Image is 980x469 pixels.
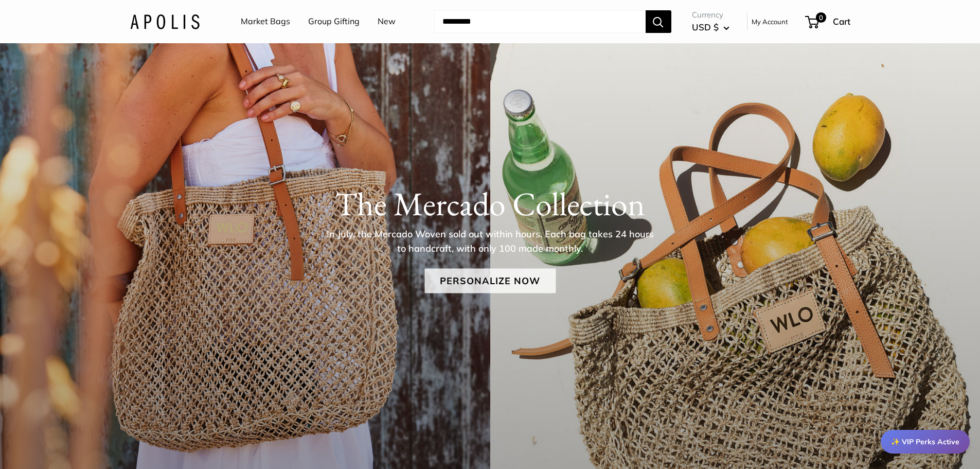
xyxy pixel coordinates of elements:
img: Apolis [130,14,200,29]
a: Personalize Now [424,268,556,293]
div: ✨ VIP Perks Active [881,430,970,454]
span: USD $ [692,22,719,32]
button: USD $ [692,19,729,36]
h1: The Mercado Collection [130,184,850,223]
a: 0 Cart [806,13,850,30]
a: Market Bags [241,14,290,29]
p: In July, the Mercado Woven sold out within hours. Each bag takes 24 hours to handcraft, with only... [323,227,657,255]
span: Currency [692,8,729,22]
button: Search [646,10,671,33]
span: 0 [815,12,826,23]
input: Search... [434,10,646,33]
a: New [378,14,396,29]
span: Cart [833,16,850,27]
a: Group Gifting [308,14,360,29]
a: My Account [752,15,788,28]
